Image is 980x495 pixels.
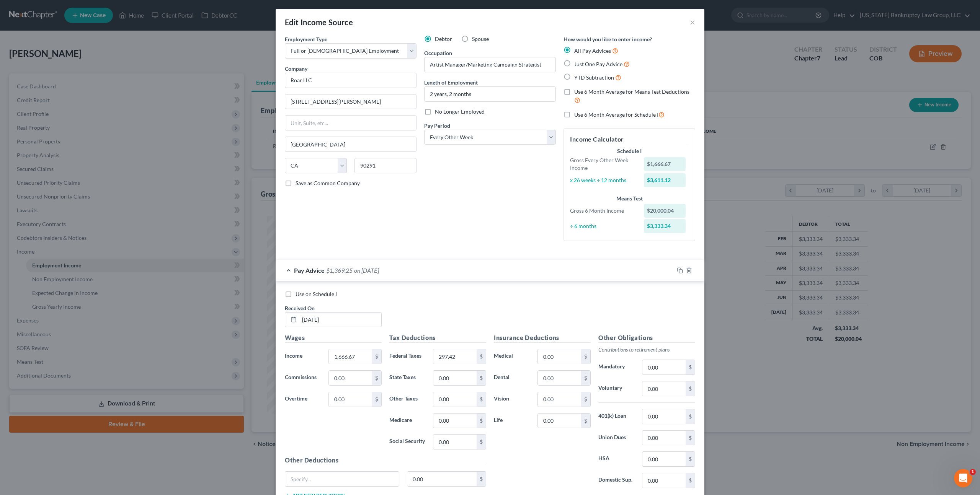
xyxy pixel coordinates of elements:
label: Dental [490,370,534,386]
span: Use 6 Month Average for Means Test Deductions [574,88,689,95]
h5: Wages [285,333,382,343]
input: Enter city... [285,137,416,151]
div: Means Test [570,195,689,202]
div: $20,000.04 [644,204,686,218]
input: 0.00 [538,349,581,364]
span: Employment Type [285,36,327,42]
input: MM/DD/YYYY [299,313,381,327]
div: x 26 weeks ÷ 12 months [566,176,640,184]
div: $ [477,392,486,407]
input: 0.00 [329,392,372,407]
div: $ [372,371,381,385]
span: Use on Schedule I [296,291,337,297]
button: × [690,18,695,27]
label: Vision [490,392,534,407]
div: Schedule I [570,147,689,155]
div: Gross 6 Month Income [566,207,640,215]
div: $ [581,349,590,364]
span: Income [285,352,302,359]
input: 0.00 [538,392,581,407]
div: $1,666.67 [644,157,686,171]
iframe: Intercom live chat [954,469,972,487]
label: How would you like to enter income? [563,35,652,43]
h5: Other Obligations [598,333,695,343]
input: ex: 2 years [425,87,555,101]
label: Length of Employment [424,78,478,86]
input: 0.00 [329,371,372,385]
label: Domestic Sup. [595,473,638,488]
input: 0.00 [642,452,686,466]
h5: Tax Deductions [389,333,486,343]
span: All Pay Advices [574,47,611,54]
div: $ [686,381,695,396]
label: Other Taxes [385,392,429,407]
span: Received On [285,305,315,311]
div: $ [581,392,590,407]
label: Federal Taxes [385,349,429,364]
div: $ [477,371,486,385]
span: $1,369.25 [326,267,353,274]
div: $ [477,435,486,449]
h5: Other Deductions [285,456,486,465]
div: Edit Income Source [285,17,353,28]
div: $ [686,431,695,445]
span: on [DATE] [354,267,379,274]
label: Mandatory [595,360,638,375]
label: Medicare [385,413,429,428]
label: Voluntary [595,381,638,396]
input: 0.00 [433,349,477,364]
div: $ [686,452,695,466]
input: 0.00 [642,473,686,488]
span: Save as Common Company [296,180,360,186]
div: Gross Every Other Week Income [566,156,640,172]
input: 0.00 [642,381,686,396]
span: No Longer Employed [435,108,485,115]
div: $ [477,414,486,428]
p: Contributions to retirement plans [598,346,695,353]
input: 0.00 [433,435,477,449]
h5: Income Calculator [570,135,689,144]
span: Debtor [435,36,452,42]
input: 0.00 [433,414,477,428]
span: Pay Period [424,122,450,129]
div: $ [372,392,381,407]
div: $ [372,349,381,364]
input: 0.00 [642,409,686,424]
input: 0.00 [407,472,477,486]
span: Pay Advice [294,267,325,274]
input: 0.00 [538,371,581,385]
label: HSA [595,451,638,467]
div: $ [686,409,695,424]
div: $ [477,472,486,486]
span: Use 6 Month Average for Schedule I [574,111,658,118]
input: Enter address... [285,94,416,109]
input: 0.00 [433,371,477,385]
span: YTD Subtraction [574,74,614,81]
input: 0.00 [642,431,686,445]
label: Life [490,413,534,428]
label: 401(k) Loan [595,409,638,424]
label: Occupation [424,49,452,57]
label: Overtime [281,392,325,407]
input: 0.00 [642,360,686,375]
span: Just One Pay Advice [574,61,622,67]
div: ÷ 6 months [566,222,640,230]
div: $ [581,414,590,428]
div: $ [686,473,695,488]
label: State Taxes [385,370,429,386]
label: Union Dues [595,430,638,446]
div: $ [686,360,695,375]
span: Spouse [472,36,489,42]
label: Medical [490,349,534,364]
input: 0.00 [538,414,581,428]
div: $3,333.34 [644,219,686,233]
span: 1 [970,469,976,475]
h5: Insurance Deductions [494,333,591,343]
input: -- [425,57,555,72]
div: $3,611.12 [644,173,686,187]
input: Search company by name... [285,73,416,88]
label: Social Security [385,434,429,449]
input: Unit, Suite, etc... [285,116,416,130]
div: $ [477,349,486,364]
span: Company [285,65,307,72]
